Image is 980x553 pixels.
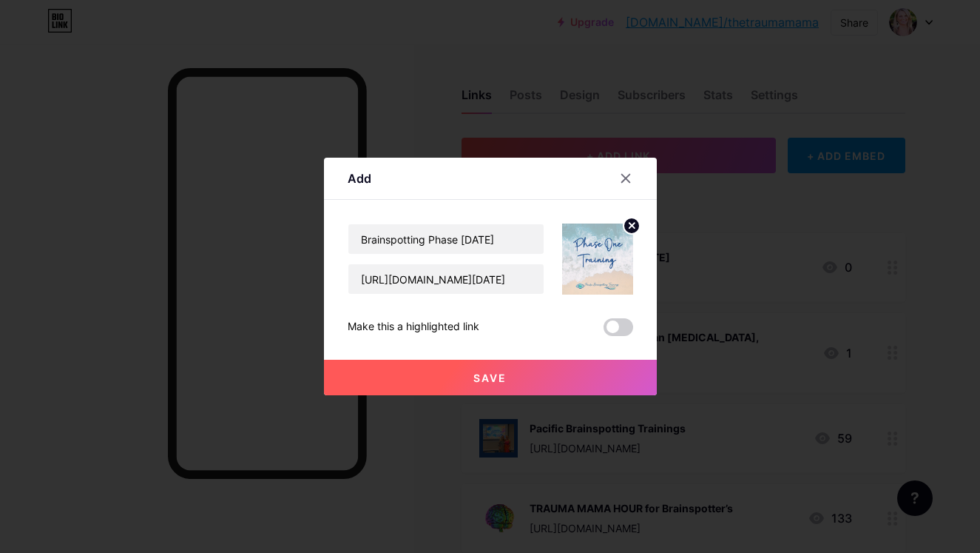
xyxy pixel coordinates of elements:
span: Save [473,372,507,384]
input: Title [348,224,544,254]
div: Add [348,170,371,187]
img: link_thumbnail [562,224,633,295]
input: URL [348,264,544,294]
div: Make this a highlighted link [348,318,479,336]
button: Save [324,360,657,395]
